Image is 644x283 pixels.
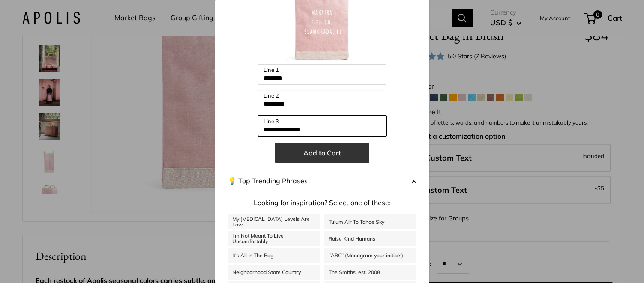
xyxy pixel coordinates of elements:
[228,197,416,209] p: Looking for inspiration? Select one of these:
[228,248,320,263] a: It's All In The Bag
[324,231,416,246] a: Raise Kind Humans
[275,143,369,163] button: Add to Cart
[7,250,92,276] iframe: Sign Up via Text for Offers
[324,214,416,229] a: Tulum Air To Tahoe Sky
[228,231,320,246] a: I'm Not Meant To Live Uncomfortably
[324,265,416,280] a: The Smiths, est. 2008
[228,170,416,192] button: 💡 Top Trending Phrases
[324,248,416,263] a: "ABC" (Monogram your initials)
[228,265,320,280] a: Neighborhood State Country
[228,214,320,229] a: My [MEDICAL_DATA] Levels Are Low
